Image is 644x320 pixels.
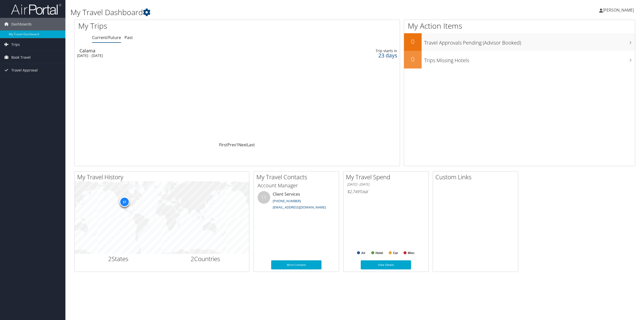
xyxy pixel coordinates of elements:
[11,18,32,30] span: Dashboards
[424,54,635,64] h3: Trips Missing Hotels
[273,205,326,209] a: [EMAIL_ADDRESS][DOMAIN_NAME]
[347,182,425,187] h6: [DATE] - [DATE]
[404,21,635,31] h1: My Action Items
[166,255,246,263] h2: Countries
[125,35,133,40] a: Past
[271,260,321,269] a: More Contacts
[404,33,635,51] a: 0Travel Approvals Pending (Advisor Booked)
[78,21,260,31] h1: My Trips
[404,37,422,46] h2: 0
[404,55,422,63] h2: 0
[11,3,61,15] img: airportal-logo.png
[408,251,415,255] text: Misc
[11,51,31,64] span: Book Travel
[258,182,335,189] h3: Account Manager
[236,142,238,148] a: 1
[361,260,411,269] a: View Details
[273,199,301,203] a: [PHONE_NUMBER]
[238,142,247,148] a: Next
[347,189,359,194] span: $2,749
[255,191,338,212] li: Client Services
[77,53,269,58] div: [DATE] - [DATE]
[108,255,112,263] span: 2
[77,173,249,181] h2: My Travel History
[347,189,425,194] h6: Total
[319,49,397,53] div: Trip starts in
[256,173,339,181] h2: My Travel Contacts
[599,3,639,18] a: [PERSON_NAME]
[92,35,121,40] a: Current/Future
[191,255,194,263] span: 2
[393,251,398,255] text: Car
[11,38,20,51] span: Trips
[11,64,38,77] span: Travel Approval
[603,7,634,13] span: [PERSON_NAME]
[424,37,635,46] h3: Travel Approvals Pending (Advisor Booked)
[119,197,129,207] div: 17
[376,251,383,255] text: Hotel
[79,48,271,53] div: Calama
[361,251,366,255] text: Air
[435,173,518,181] h2: Custom Links
[227,142,236,148] a: Prev
[404,51,635,68] a: 0Trips Missing Hotels
[70,7,450,18] h1: My Travel Dashboard
[78,255,158,263] h2: States
[346,173,428,181] h2: My Travel Spend
[247,142,255,148] a: Last
[258,191,270,204] div: CS
[219,142,227,148] a: First
[319,53,397,58] div: 23 days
